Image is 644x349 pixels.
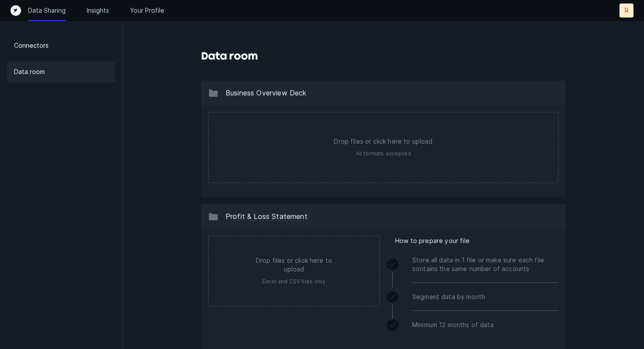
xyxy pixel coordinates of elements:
img: 13c8d1aa17ce7ae226531ffb34303e38.svg [208,88,219,98]
p: R [625,6,629,15]
a: Your Profile [130,6,164,15]
h3: Data room [201,49,258,63]
a: Insights [87,6,109,15]
span: Business Overview Deck [226,88,307,97]
a: Data Sharing [28,6,66,15]
a: Connectors [7,35,115,56]
p: Connectors [14,40,49,51]
div: Segment data by month [412,283,559,311]
div: Minimum 12 months of data [412,311,559,339]
p: Data room [14,67,45,77]
span: How to prepare your file [395,236,470,246]
a: Data room [7,61,115,82]
button: R [619,4,633,18]
img: 13c8d1aa17ce7ae226531ffb34303e38.svg [208,211,219,222]
span: Profit & Loss Statement [226,212,308,221]
div: Store all data in 1 file or make sure each file contains the same number of accounts [412,246,559,283]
